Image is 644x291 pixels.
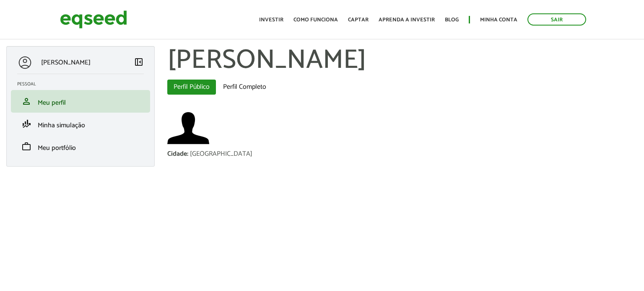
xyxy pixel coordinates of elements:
a: Como funciona [293,17,338,23]
a: Aprenda a investir [379,17,435,23]
img: Foto de EDUARDO ABDALA CORREA [167,107,209,149]
a: Captar [348,17,369,23]
span: work [21,142,31,152]
span: left_panel_close [134,57,144,67]
span: person [21,96,31,106]
a: finance_modeMinha simulação [17,119,144,129]
li: Meu perfil [11,90,150,113]
a: Minha conta [480,17,517,23]
li: Minha simulação [11,113,150,135]
a: workMeu portfólio [17,142,144,152]
span: : [187,148,188,160]
a: personMeu perfil [17,96,144,106]
a: Blog [445,17,459,23]
a: Investir [259,17,283,23]
a: Perfil Público [167,80,216,95]
span: finance_mode [21,119,31,129]
a: Sair [527,13,586,26]
span: Minha simulação [38,120,85,131]
a: Ver perfil do usuário. [167,107,209,149]
h2: Pessoal [17,82,150,87]
div: [GEOGRAPHIC_DATA] [190,151,252,157]
li: Meu portfólio [11,135,150,158]
div: Cidade [167,151,190,157]
img: EqSeed [60,8,127,31]
h1: [PERSON_NAME] [167,46,638,75]
span: Meu portfólio [38,142,76,154]
span: Meu perfil [38,97,66,108]
p: [PERSON_NAME] [41,59,91,67]
a: Perfil Completo [217,80,273,95]
a: Colapsar menu [134,57,144,69]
